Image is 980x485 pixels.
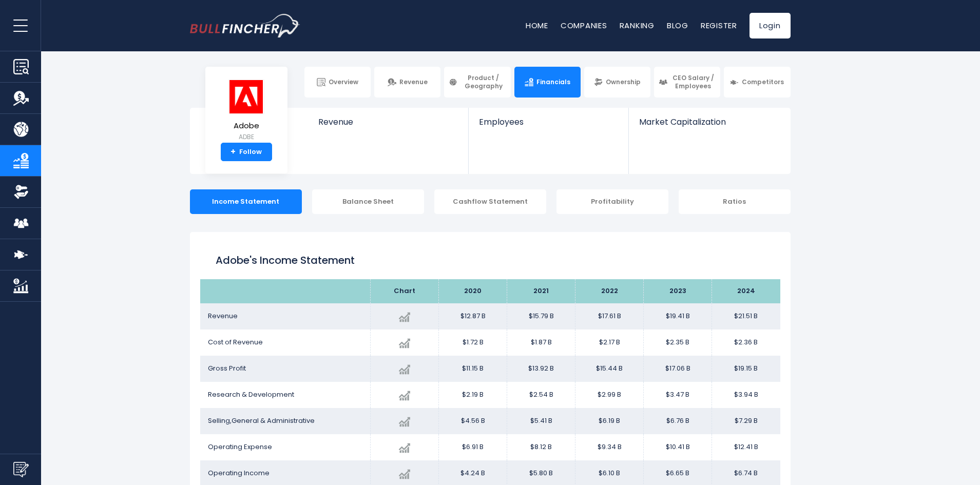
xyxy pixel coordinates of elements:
[312,189,424,214] div: Balance Sheet
[208,311,238,321] span: Revenue
[644,356,712,382] td: $17.06 B
[644,303,712,329] td: $19.41 B
[228,132,264,142] small: ADBE
[507,356,575,382] td: $13.92 B
[712,408,780,434] td: $7.29 B
[575,382,644,408] td: $2.99 B
[606,78,641,86] span: Ownership
[507,408,575,434] td: $5.41 B
[208,363,246,373] span: Gross Profit
[644,329,712,356] td: $2.35 B
[208,337,263,347] span: Cost of Revenue
[228,79,265,143] a: Adobe ADBE
[374,67,440,98] a: Revenue
[216,253,765,268] h1: Adobe's Income Statement
[679,189,791,214] div: Ratios
[439,382,507,408] td: $2.19 B
[561,20,607,31] a: Companies
[399,78,428,86] span: Revenue
[724,67,790,98] a: Competitors
[644,382,712,408] td: $3.47 B
[13,184,29,200] img: Ownership
[556,189,668,214] div: Profitability
[654,67,720,98] a: CEO Salary / Employees
[507,329,575,356] td: $1.87 B
[439,356,507,382] td: $11.15 B
[208,442,272,452] span: Operating Expense
[750,13,791,38] a: Login
[318,117,458,127] span: Revenue
[575,279,644,303] th: 2022
[434,189,546,214] div: Cashflow Statement
[536,78,570,86] span: Financials
[575,329,644,356] td: $2.17 B
[439,408,507,434] td: $4.56 B
[670,74,716,90] span: CEO Salary / Employees
[575,434,644,460] td: $9.34 B
[620,20,655,31] a: Ranking
[190,14,300,37] img: bullfincher logo
[439,434,507,460] td: $6.91 B
[712,303,780,329] td: $21.51 B
[507,303,575,329] td: $15.79 B
[507,279,575,303] th: 2021
[701,20,737,31] a: Register
[308,108,469,144] a: Revenue
[439,279,507,303] th: 2020
[304,67,371,98] a: Overview
[644,408,712,434] td: $6.76 B
[507,434,575,460] td: $8.12 B
[190,14,300,37] a: Go to homepage
[507,382,575,408] td: $2.54 B
[584,67,650,98] a: Ownership
[526,20,548,31] a: Home
[644,434,712,460] td: $10.41 B
[742,78,784,86] span: Competitors
[575,356,644,382] td: $15.44 B
[712,434,780,460] td: $12.41 B
[514,67,581,98] a: Financials
[667,20,688,31] a: Blog
[444,67,510,98] a: Product / Geography
[644,279,712,303] th: 2023
[460,74,506,90] span: Product / Geography
[439,303,507,329] td: $12.87 B
[228,122,264,130] span: Adobe
[712,279,780,303] th: 2024
[190,189,302,214] div: Income Statement
[575,303,644,329] td: $17.61 B
[371,279,439,303] th: Chart
[221,143,272,161] a: +Follow
[629,108,789,144] a: Market Capitalization
[712,329,780,356] td: $2.36 B
[469,108,628,144] a: Employees
[329,78,358,86] span: Overview
[575,408,644,434] td: $6.19 B
[712,382,780,408] td: $3.94 B
[639,117,779,127] span: Market Capitalization
[439,329,507,356] td: $1.72 B
[208,468,270,478] span: Operating Income
[208,390,294,399] span: Research & Development
[230,147,236,157] strong: +
[208,416,315,425] span: Selling,General & Administrative
[712,356,780,382] td: $19.15 B
[479,117,618,127] span: Employees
